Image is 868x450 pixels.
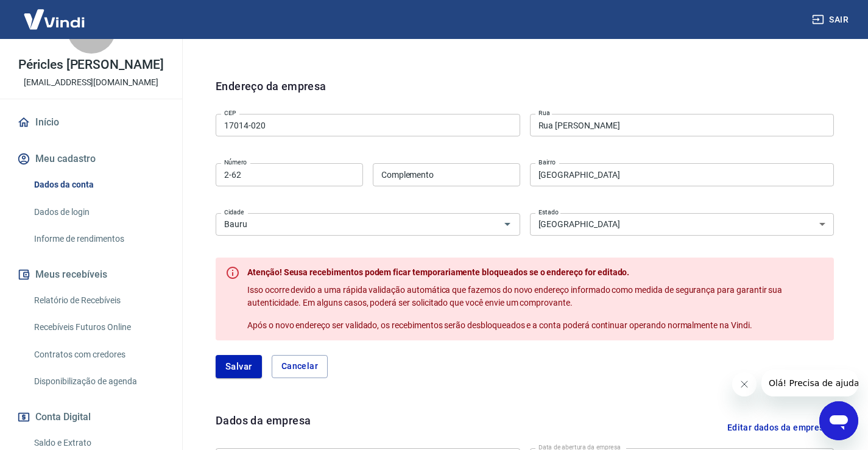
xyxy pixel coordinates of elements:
[7,9,102,18] span: Olá! Precisa de ajuda?
[819,401,858,440] iframe: Botão para abrir a janela de mensagens
[538,108,550,118] label: Rua
[29,342,168,367] a: Contratos com credores
[216,412,311,443] h6: Dados da empresa
[538,208,559,217] label: Estado
[29,227,168,251] a: Informe de rendimentos
[24,76,158,89] p: [EMAIL_ADDRESS][DOMAIN_NAME]
[29,288,168,313] a: Relatório de Recebíveis
[15,146,168,172] button: Meu cadastro
[810,9,853,31] button: Sair
[216,355,262,378] button: Salvar
[722,412,834,443] button: Editar dados da empresa
[538,158,556,167] label: Bairro
[15,1,94,38] img: Vindi
[732,372,757,396] iframe: Fechar mensagem
[29,369,168,394] a: Disponibilização de agenda
[224,108,236,118] label: CEP
[499,216,516,233] button: Abrir
[29,315,168,340] a: Recebíveis Futuros Online
[247,285,784,308] span: Isso ocorre devido a uma rápida validação automática que fazemos do novo endereço informado como ...
[224,158,247,167] label: Número
[272,355,328,378] button: Cancelar
[29,200,168,225] a: Dados de login
[247,320,752,330] span: Após o novo endereço ser validado, os recebimentos serão desbloqueados e a conta poderá continuar...
[15,261,168,288] button: Meus recebíveis
[15,404,168,431] button: Conta Digital
[18,58,164,71] p: Péricles [PERSON_NAME]
[761,370,858,396] iframe: Mensagem da empresa
[219,217,481,232] input: Digite aqui algumas palavras para buscar a cidade
[216,78,326,109] h6: Endereço da empresa
[247,267,629,277] span: Atenção! Seusa recebimentos podem ficar temporariamente bloqueados se o endereço for editado.
[29,172,168,197] a: Dados da conta
[224,208,244,217] label: Cidade
[15,109,168,136] a: Início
